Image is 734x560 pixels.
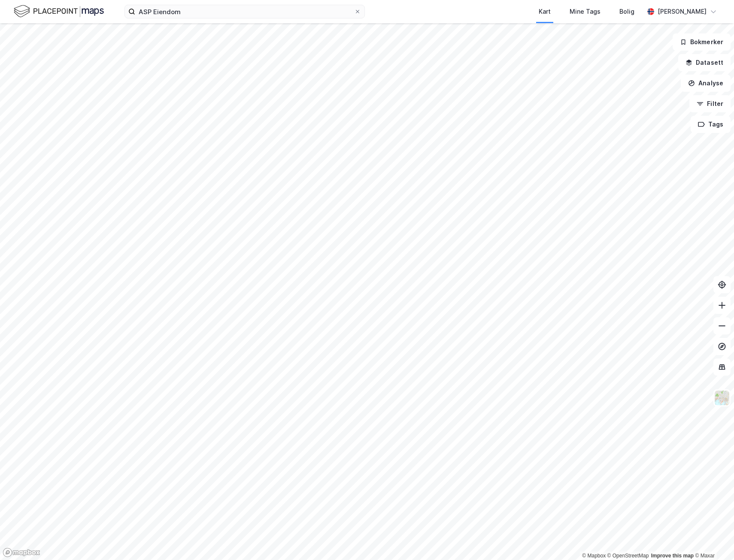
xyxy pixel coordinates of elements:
[678,54,731,71] button: Datasett
[619,6,634,17] div: Bolig
[582,553,606,559] a: Mapbox
[658,6,707,17] div: [PERSON_NAME]
[651,553,694,559] a: Improve this map
[14,4,104,19] img: logo.f888ab2527a4732fd821a326f86c7f29.svg
[691,519,734,560] iframe: Chat Widget
[3,548,40,557] a: Mapbox homepage
[673,33,731,51] button: Bokmerker
[570,6,601,17] div: Mine Tags
[689,95,731,112] button: Filter
[681,75,731,92] button: Analyse
[607,553,649,559] a: OpenStreetMap
[539,6,551,17] div: Kart
[135,5,354,18] input: Søk på adresse, matrikkel, gårdeiere, leietakere eller personer
[691,116,731,133] button: Tags
[714,390,730,406] img: Z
